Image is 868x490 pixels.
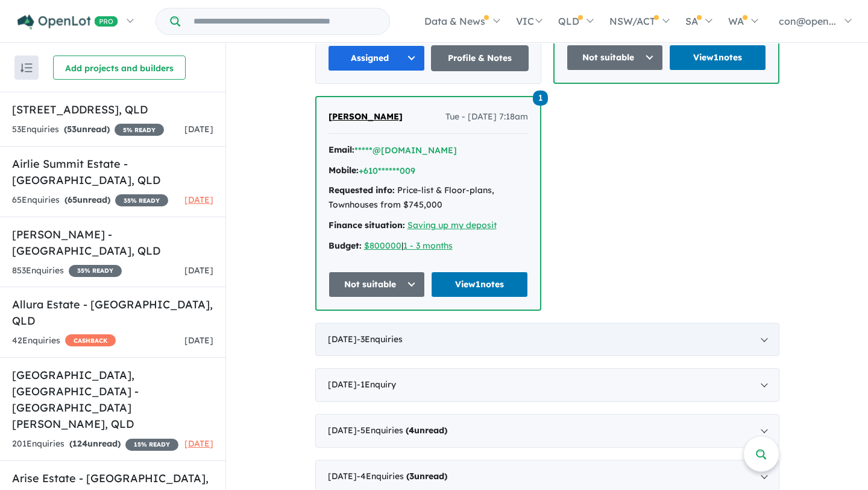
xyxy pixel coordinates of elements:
div: [DATE] [315,414,779,448]
span: [PERSON_NAME] [329,111,403,122]
a: View1notes [431,272,528,297]
a: View1notes [669,45,766,71]
button: Add projects and builders [53,56,186,80]
a: Saving up my deposit [407,220,497,231]
button: Not suitable [329,272,426,297]
h5: Airlie Summit Estate - [GEOGRAPHIC_DATA] , QLD [12,156,213,188]
span: 53 [67,124,77,135]
span: 35 % READY [69,265,122,277]
span: [DATE] [184,335,213,346]
strong: ( unread) [64,124,110,135]
button: Not suitable [567,45,664,71]
img: sort.svg [20,63,33,72]
span: - 3 Enquir ies [357,334,403,345]
span: - 4 Enquir ies [357,471,447,482]
strong: Mobile: [329,165,359,176]
img: Openlot PRO Logo White [17,14,118,30]
strong: ( unread) [406,425,447,436]
strong: ( unread) [406,471,447,482]
span: 4 [409,425,414,436]
span: 3 [409,471,414,482]
div: [DATE] [315,368,779,402]
a: $800000 [364,240,401,251]
button: Assigned [328,45,426,71]
strong: ( unread) [64,194,110,205]
div: 65 Enquir ies [12,193,168,208]
strong: Budget: [329,240,362,251]
h5: Allura Estate - [GEOGRAPHIC_DATA] , QLD [12,296,213,329]
span: - 5 Enquir ies [357,425,447,436]
div: | [329,239,528,253]
h5: [PERSON_NAME] - [GEOGRAPHIC_DATA] , QLD [12,226,213,259]
span: 35 % READY [115,194,168,206]
span: 124 [72,438,87,449]
a: 1 - 3 months [403,240,453,251]
strong: ( unread) [69,438,121,449]
span: [DATE] [184,124,213,135]
a: 1 [533,89,548,106]
div: [DATE] [315,323,779,357]
a: Profile & Notes [431,45,529,71]
div: 201 Enquir ies [12,437,178,451]
span: [DATE] [184,194,213,205]
div: 42 Enquir ies [12,334,116,348]
div: 53 Enquir ies [12,122,164,137]
input: Try estate name, suburb, builder or developer [183,8,387,34]
span: [DATE] [184,438,213,449]
a: [PERSON_NAME] [329,110,403,124]
span: 1 [533,91,548,106]
span: 5 % READY [115,124,164,136]
span: con@open... [779,15,836,27]
span: [DATE] [184,265,213,276]
strong: Email: [329,144,354,155]
h5: [STREET_ADDRESS] , QLD [12,101,213,118]
span: - 1 Enquir y [357,379,396,390]
h5: [GEOGRAPHIC_DATA], [GEOGRAPHIC_DATA] - [GEOGRAPHIC_DATA][PERSON_NAME] , QLD [12,367,213,432]
div: Price-list & Floor-plans, Townhouses from $745,000 [329,183,528,212]
span: 65 [68,194,77,205]
strong: Requested info: [329,185,395,196]
span: CASHBACK [65,334,116,346]
div: 853 Enquir ies [12,264,122,278]
span: 15 % READY [125,439,178,451]
span: Tue - [DATE] 7:18am [445,110,528,124]
strong: Finance situation: [329,220,405,231]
